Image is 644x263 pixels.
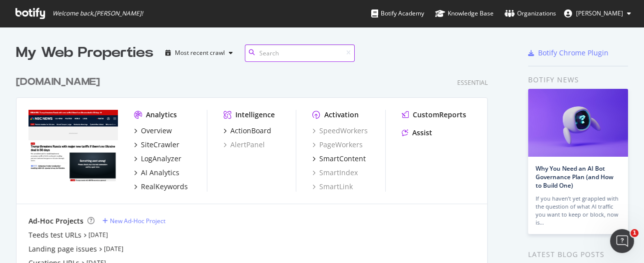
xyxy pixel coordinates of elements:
a: Botify Chrome Plugin [528,48,609,58]
a: AlertPanel [223,140,265,150]
div: New Ad-Hoc Project [110,217,165,225]
div: Latest Blog Posts [528,249,628,260]
div: LogAnalyzer [141,154,181,164]
div: Ad-Hoc Projects [28,216,83,226]
a: SiteCrawler [134,140,179,150]
span: Joy Kemp [576,9,623,17]
div: Assist [412,128,432,138]
a: SmartIndex [312,168,358,178]
div: Botify news [528,74,628,85]
div: Essential [457,78,488,87]
input: Search [245,44,355,62]
div: Botify Chrome Plugin [538,48,609,58]
img: nbcnews.com [28,110,118,181]
a: [DATE] [104,245,123,253]
a: Overview [134,126,172,136]
div: Overview [141,126,172,136]
div: Activation [324,110,359,120]
div: My Web Properties [16,43,153,63]
a: LogAnalyzer [134,154,181,164]
button: [PERSON_NAME] [556,5,639,21]
a: Assist [402,128,432,138]
div: Knowledge Base [435,8,494,18]
div: Analytics [146,110,177,120]
div: ActionBoard [230,126,271,136]
div: Most recent crawl [175,50,225,56]
div: Intelligence [235,110,275,120]
span: Welcome back, [PERSON_NAME] ! [52,9,143,17]
span: 1 [631,229,639,237]
a: RealKeywords [134,182,188,192]
a: SpeedWorkers [312,126,368,136]
a: [DATE] [88,231,108,239]
a: PageWorkers [312,140,363,150]
div: [DOMAIN_NAME] [16,75,100,89]
a: CustomReports [402,110,466,120]
a: ActionBoard [223,126,271,136]
div: RealKeywords [141,182,188,192]
a: Landing page issues [28,244,97,254]
div: If you haven’t yet grappled with the question of what AI traffic you want to keep or block, now is… [536,195,621,227]
div: AI Analytics [141,168,179,178]
div: SmartContent [319,154,366,164]
a: SmartLink [312,182,353,192]
iframe: Intercom live chat [610,229,634,253]
a: [DOMAIN_NAME] [16,75,104,89]
div: CustomReports [413,110,466,120]
a: Teeds test URLs [28,230,81,240]
a: AI Analytics [134,168,179,178]
div: Botify Academy [371,8,424,18]
a: Why You Need an AI Bot Governance Plan (and How to Build One) [536,164,614,190]
div: SiteCrawler [141,140,179,150]
div: Organizations [505,8,556,18]
a: New Ad-Hoc Project [102,217,165,225]
img: Why You Need an AI Bot Governance Plan (and How to Build One) [528,89,628,157]
button: Most recent crawl [161,45,237,61]
a: SmartContent [312,154,366,164]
